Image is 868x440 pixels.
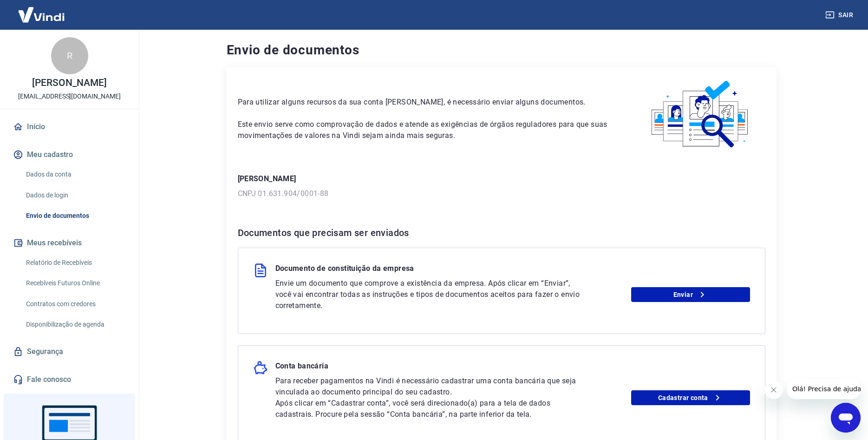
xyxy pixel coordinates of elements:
a: Segurança [11,341,128,362]
p: [EMAIL_ADDRESS][DOMAIN_NAME] [18,92,121,101]
a: Início [11,117,128,137]
a: Enviar [631,287,750,302]
img: waiting_documents.41d9841a9773e5fdf392cede4d13b617.svg [636,78,765,151]
p: Envie um documento que comprove a existência da empresa. Após clicar em “Enviar”, você vai encont... [275,278,584,311]
a: Relatório de Recebíveis [22,253,128,272]
h4: Envio de documentos [227,41,777,59]
a: Disponibilização de agenda [22,315,128,334]
img: Vindi [11,0,72,29]
a: Recebíveis Futuros Online [22,274,128,293]
a: Dados da conta [22,165,128,184]
a: Contratos com credores [22,295,128,314]
iframe: Fechar mensagem [764,381,783,399]
h6: Documentos que precisam ser enviados [238,225,765,240]
p: Documento de constituição da empresa [275,263,414,278]
span: Olá! Precisa de ajuda? [6,7,78,14]
p: Para receber pagamentos na Vindi é necessário cadastrar uma conta bancária que seja vinculada ao ... [275,375,584,398]
button: Sair [823,7,857,24]
div: R [51,37,88,74]
button: Meus recebíveis [11,233,128,253]
p: [PERSON_NAME] [32,78,106,88]
iframe: Botão para abrir a janela de mensagens [831,403,861,433]
img: money_pork.0c50a358b6dafb15dddc3eea48f23780.svg [253,361,268,375]
p: Este envio serve como comprovação de dados e atende as exigências de órgãos reguladores para que ... [238,119,613,141]
p: [PERSON_NAME] [238,173,765,184]
p: Para utilizar alguns recursos da sua conta [PERSON_NAME], é necessário enviar alguns documentos. [238,97,613,108]
p: Conta bancária [275,361,329,375]
img: file.3f2e98d22047474d3a157069828955b5.svg [253,263,268,278]
a: Envio de documentos [22,206,128,225]
iframe: Mensagem da empresa [787,379,861,399]
a: Dados de login [22,186,128,205]
a: Cadastrar conta [631,390,750,405]
p: CNPJ 01.631.904/0001-88 [238,188,765,199]
button: Meu cadastro [11,144,128,165]
a: Fale conosco [11,369,128,390]
p: Após clicar em “Cadastrar conta”, você será direcionado(a) para a tela de dados cadastrais. Procu... [275,398,584,420]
